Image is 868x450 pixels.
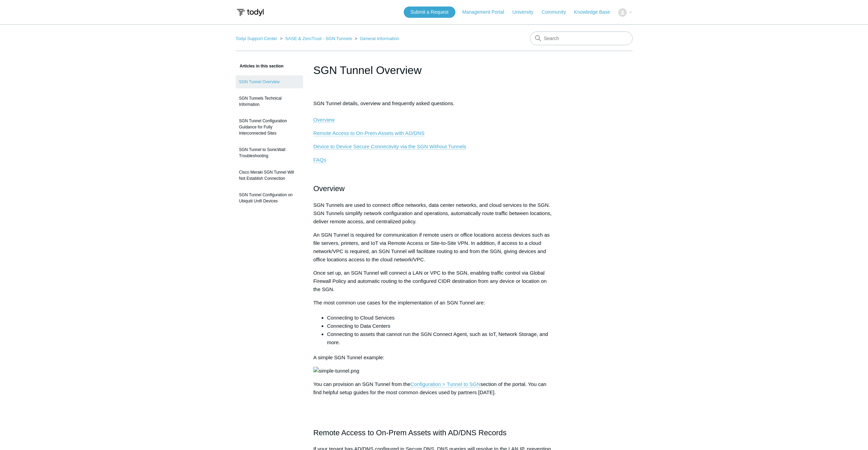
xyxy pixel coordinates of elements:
a: Device to Device Secure Connectivity via the SGN Without Tunnels [313,143,466,150]
span: Connecting to Cloud Services [327,315,395,321]
li: Todyl Support Center [236,36,279,41]
span: Remote Access to On-Prem Assets with AD/DNS [313,130,425,136]
a: University [512,9,540,16]
span: A simple SGN Tunnel example: [313,354,385,360]
a: SGN Tunnels Technical Information [236,92,303,111]
a: SGN Tunnel to SonicWall: Troubleshooting [236,143,303,162]
span: Connecting to assets that cannot run the SGN Connect Agent, such as IoT, Network Storage, and more. [327,331,548,345]
li: General Information [353,36,399,41]
span: You can provision an SGN Tunnel from the [313,381,411,387]
img: simple-tunnel.png [313,367,359,375]
span: Connecting to Data Centers [327,323,390,329]
input: Search [530,32,633,45]
a: Cisco Meraki SGN Tunnel Will Not Establish Connection [236,166,303,185]
a: Management Portal [462,9,511,16]
a: Configuration > Tunnel to SGN [410,381,480,387]
a: FAQs [313,157,326,163]
a: General Information [360,36,399,41]
a: Submit a Request [404,7,455,18]
span: section of the portal. You can find helpful setup guides for the most common devices used by part... [313,381,546,395]
img: Todyl Support Center Help Center home page [236,6,265,19]
a: SGN Tunnel Configuration Guidance for Fully Interconnected Sites [236,114,303,140]
span: Articles in this section [236,64,284,68]
a: Community [542,9,573,16]
a: Overview [313,117,335,123]
a: Knowledge Base [574,9,617,16]
a: SGN Tunnel Overview [236,75,303,88]
span: Overview [313,184,345,193]
a: SGN Tunnel Configuration on Ubiquiti Unifi Devices [236,188,303,208]
span: SGN Tunnels are used to connect office networks, data center networks, and cloud services to the ... [313,202,552,224]
h1: SGN Tunnel Overview [313,62,555,78]
a: Remote Access to On-Prem Assets with AD/DNS [313,130,425,136]
a: SASE & ZeroTrust - SGN Tunnels [285,36,352,41]
span: An SGN Tunnel is required for communication if remote users or office locations access devices su... [313,232,550,262]
span: Remote Access to On-Prem Assets with AD/DNS Records [313,428,507,437]
span: Once set up, an SGN Tunnel will connect a LAN or VPC to the SGN, enabling traffic control via Glo... [313,270,547,292]
span: SGN Tunnel details, overview and frequently asked questions. [313,100,455,123]
span: The most common use cases for the implementation of an SGN Tunnel are: [313,300,485,305]
li: SASE & ZeroTrust - SGN Tunnels [278,36,353,41]
a: Todyl Support Center [236,36,277,41]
